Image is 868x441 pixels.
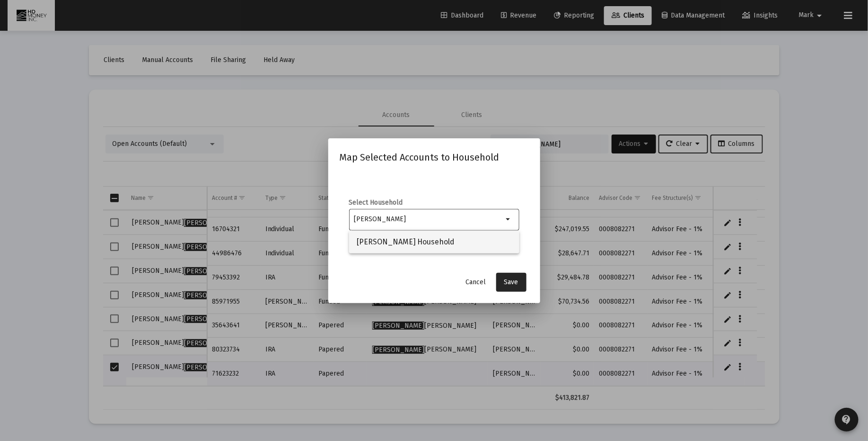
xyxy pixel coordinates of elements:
[503,214,514,225] mat-icon: arrow_drop_down
[354,216,503,223] input: Search or select a household
[357,231,512,253] span: [PERSON_NAME] Household
[496,273,526,292] button: Save
[504,278,518,286] span: Save
[349,198,519,207] label: Select Household
[466,278,486,286] span: Cancel
[458,273,494,292] button: Cancel
[340,150,529,165] h2: Map Selected Accounts to Household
